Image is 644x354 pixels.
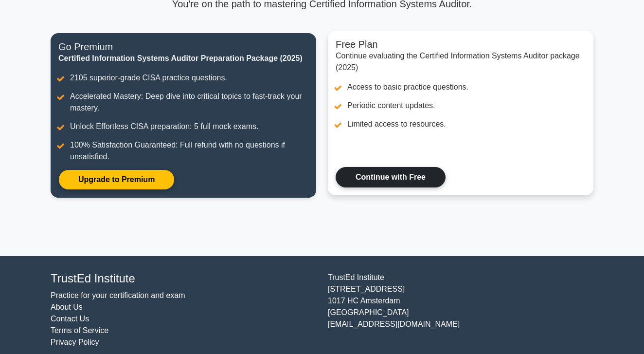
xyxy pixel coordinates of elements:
a: Upgrade to Premium [58,169,175,190]
a: Privacy Policy [51,338,99,346]
a: Contact Us [51,315,89,323]
a: Terms of Service [51,326,108,335]
a: About Us [51,303,83,311]
div: TrustEd Institute [STREET_ADDRESS] 1017 HC Amsterdam [GEOGRAPHIC_DATA] [EMAIL_ADDRESS][DOMAIN_NAME] [322,272,599,348]
a: Practice for your certification and exam [51,291,185,299]
a: Continue with Free [336,167,446,187]
h4: TrustEd Institute [51,272,316,286]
